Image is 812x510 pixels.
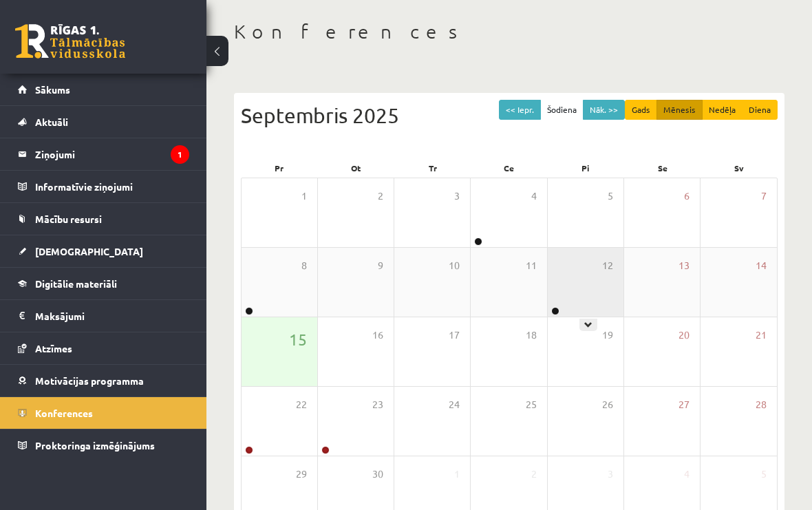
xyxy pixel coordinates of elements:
div: Pi [548,158,624,178]
a: Mācību resursi [18,203,189,235]
span: 16 [372,328,383,343]
span: 3 [608,467,613,482]
span: 4 [684,467,690,482]
span: Proktoringa izmēģinājums [35,439,155,451]
span: [DEMOGRAPHIC_DATA] [35,245,143,257]
a: Sākums [18,74,189,105]
span: Mācību resursi [35,213,102,225]
span: 13 [679,258,690,273]
span: 25 [526,397,537,412]
span: Konferences [35,407,93,419]
span: 1 [454,467,460,482]
span: 3 [454,189,460,204]
legend: Informatīvie ziņojumi [35,171,189,202]
span: 19 [602,328,613,343]
a: Aktuāli [18,106,189,138]
span: 1 [301,189,307,204]
button: Šodiena [540,100,584,120]
button: Nāk. >> [583,100,625,120]
a: Maksājumi [18,300,189,332]
span: 22 [296,397,307,412]
button: Gads [625,100,657,120]
span: Aktuāli [35,116,68,128]
div: Ce [471,158,547,178]
span: Atzīmes [35,342,72,354]
span: 4 [531,189,537,204]
a: Motivācijas programma [18,365,189,396]
span: Motivācijas programma [35,374,144,387]
span: 2 [378,189,383,204]
div: Ot [317,158,394,178]
span: 18 [526,328,537,343]
legend: Maksājumi [35,300,189,332]
span: 17 [449,328,460,343]
span: 23 [372,397,383,412]
span: 15 [289,328,307,351]
span: 8 [301,258,307,273]
div: Se [624,158,701,178]
span: 12 [602,258,613,273]
a: Ziņojumi1 [18,138,189,170]
a: Atzīmes [18,332,189,364]
h1: Konferences [234,20,784,43]
span: 27 [679,397,690,412]
span: 20 [679,328,690,343]
button: << Iepr. [499,100,541,120]
button: Mēnesis [656,100,703,120]
legend: Ziņojumi [35,138,189,170]
span: Sākums [35,83,70,96]
i: 1 [171,145,189,164]
button: Diena [742,100,778,120]
span: 21 [756,328,767,343]
div: Tr [394,158,471,178]
span: 26 [602,397,613,412]
span: 29 [296,467,307,482]
div: Pr [241,158,317,178]
a: Digitālie materiāli [18,268,189,299]
a: [DEMOGRAPHIC_DATA] [18,235,189,267]
span: 24 [449,397,460,412]
span: 2 [531,467,537,482]
span: 28 [756,397,767,412]
div: Sv [701,158,778,178]
span: 30 [372,467,383,482]
span: 11 [526,258,537,273]
a: Rīgas 1. Tālmācības vidusskola [15,24,125,59]
span: 9 [378,258,383,273]
span: 5 [761,467,767,482]
div: Septembris 2025 [241,100,778,131]
button: Nedēļa [702,100,742,120]
span: Digitālie materiāli [35,277,117,290]
span: 10 [449,258,460,273]
a: Proktoringa izmēģinājums [18,429,189,461]
span: 7 [761,189,767,204]
a: Konferences [18,397,189,429]
span: 6 [684,189,690,204]
a: Informatīvie ziņojumi [18,171,189,202]
span: 5 [608,189,613,204]
span: 14 [756,258,767,273]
